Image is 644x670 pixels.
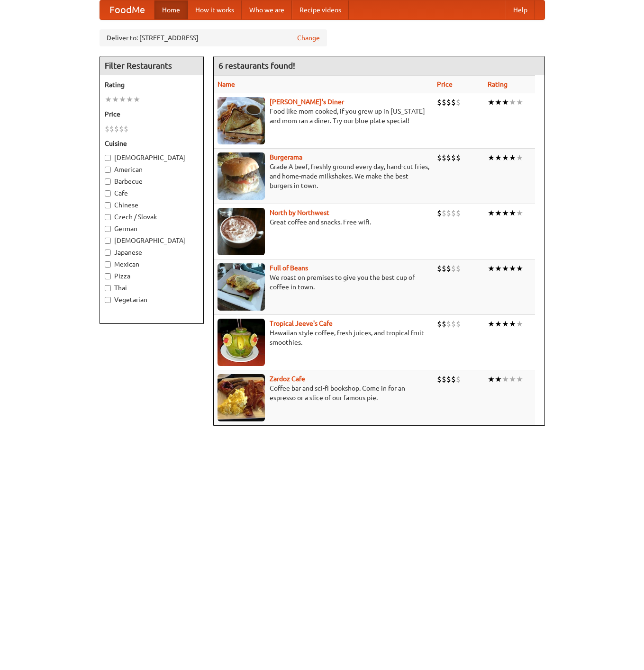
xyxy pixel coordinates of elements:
[105,179,111,185] input: Barbecue
[502,152,509,163] li: ★
[451,374,456,384] li: $
[218,97,265,144] img: sallys.jpg
[270,264,308,272] a: Full of Beans
[516,374,523,384] li: ★
[437,80,453,88] a: Price
[105,283,199,293] label: Thai
[218,374,265,421] img: zardoz.jpg
[218,273,429,292] p: We roast on premises to give you the best cup of coffee in town.
[437,97,442,107] li: $
[105,202,111,208] input: Chinese
[502,263,509,274] li: ★
[446,319,451,329] li: $
[270,320,333,327] a: Tropical Jeeve's Cafe
[109,124,114,134] li: $
[442,319,446,329] li: $
[292,0,349,19] a: Recipe videos
[105,177,199,186] label: Barbecue
[105,261,111,268] input: Mexican
[456,319,461,329] li: $
[442,208,446,218] li: $
[488,319,495,329] li: ★
[516,97,523,107] li: ★
[105,200,199,210] label: Chinese
[218,384,429,402] p: Coffee bar and sci-fi bookshop. Come in for an espresso or a slice of our famous pie.
[488,80,508,88] a: Rating
[242,0,292,19] a: Who we are
[105,139,199,148] h5: Cuisine
[495,152,502,163] li: ★
[218,152,265,200] img: burgerama.jpg
[105,165,199,174] label: American
[451,319,456,329] li: $
[270,209,329,216] a: North by Northwest
[105,250,111,256] input: Japanese
[105,236,199,245] label: [DEMOGRAPHIC_DATA]
[105,124,109,134] li: $
[451,97,456,107] li: $
[112,94,119,105] li: ★
[456,208,461,218] li: $
[437,263,442,274] li: $
[105,259,199,269] label: Mexican
[509,319,516,329] li: ★
[218,263,265,311] img: beans.jpg
[456,263,461,274] li: $
[509,152,516,163] li: ★
[218,61,295,70] ng-pluralize: 6 restaurants found!
[509,263,516,274] li: ★
[495,263,502,274] li: ★
[509,208,516,218] li: ★
[495,97,502,107] li: ★
[218,80,235,88] a: Name
[488,374,495,384] li: ★
[442,263,446,274] li: $
[105,80,199,89] h5: Rating
[270,153,302,161] a: Burgerama
[105,224,199,233] label: German
[105,212,199,222] label: Czech / Slovak
[509,374,516,384] li: ★
[105,248,199,257] label: Japanese
[105,167,111,173] input: American
[297,33,320,43] a: Change
[451,152,456,163] li: $
[446,152,451,163] li: $
[502,319,509,329] li: ★
[105,109,199,119] h5: Price
[133,94,140,105] li: ★
[437,374,442,384] li: $
[105,190,111,197] input: Cafe
[126,94,133,105] li: ★
[270,98,344,106] a: [PERSON_NAME]'s Diner
[456,97,461,107] li: $
[456,374,461,384] li: $
[488,208,495,218] li: ★
[437,152,442,163] li: $
[270,375,305,383] a: Zardoz Cafe
[105,153,199,162] label: [DEMOGRAPHIC_DATA]
[451,263,456,274] li: $
[442,374,446,384] li: $
[100,56,203,75] h4: Filter Restaurants
[495,319,502,329] li: ★
[105,155,111,161] input: [DEMOGRAPHIC_DATA]
[218,107,429,125] p: Food like mom cooked, if you grew up in [US_STATE] and mom ran a diner. Try our blue plate special!
[119,124,124,134] li: $
[119,94,126,105] li: ★
[456,152,461,163] li: $
[516,319,523,329] li: ★
[105,295,199,304] label: Vegetarian
[437,208,442,218] li: $
[437,319,442,329] li: $
[218,208,265,255] img: north.jpg
[516,208,523,218] li: ★
[105,285,111,291] input: Thai
[105,226,111,232] input: German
